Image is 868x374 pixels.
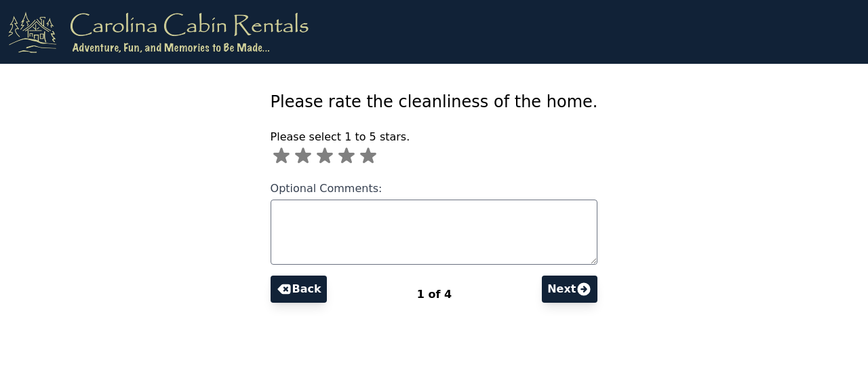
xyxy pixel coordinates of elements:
[271,92,598,111] span: Please rate the cleanliness of the home.
[271,200,598,265] textarea: Optional Comments:
[417,288,452,301] span: 1 of 4
[271,276,327,303] button: Back
[542,276,597,303] button: Next
[271,182,382,195] span: Optional Comments:
[8,11,309,53] img: logo.png
[271,129,598,145] p: Please select 1 to 5 stars.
